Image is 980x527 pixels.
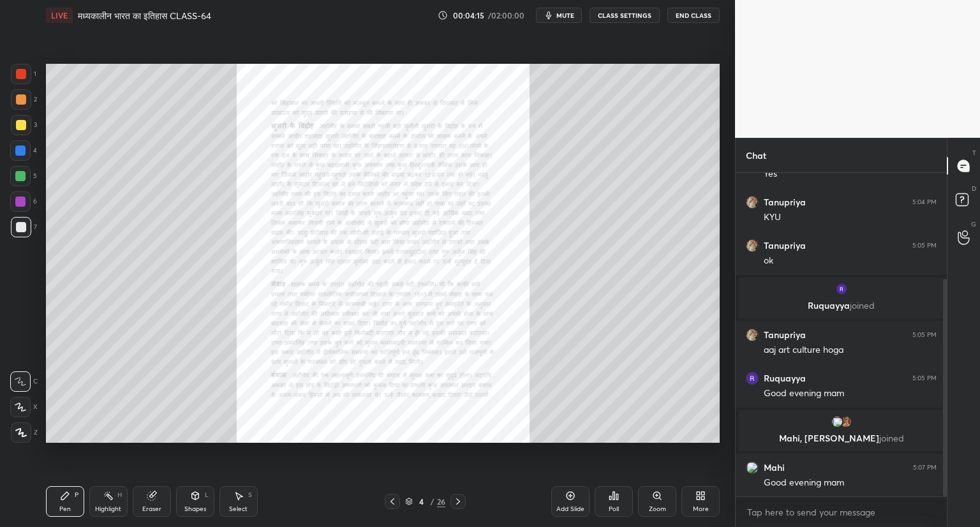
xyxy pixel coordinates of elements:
[746,461,759,474] img: 3
[437,496,445,507] div: 26
[184,506,206,512] div: Shapes
[746,329,759,341] img: 4ca2fbd640894012b93595f5f4f6ad87.jpg
[764,168,937,181] div: Yes
[850,299,875,311] span: joined
[764,373,806,384] h6: Ruquayya
[879,432,904,444] span: joined
[142,506,161,512] div: Eraser
[764,197,806,208] h6: Tanupriya
[746,196,759,209] img: 4ca2fbd640894012b93595f5f4f6ad87.jpg
[693,506,709,512] div: More
[971,219,976,229] p: G
[912,242,937,249] div: 5:05 PM
[746,301,936,311] p: Ruquayya
[11,422,38,443] div: Z
[913,464,937,471] div: 5:07 PM
[117,492,122,498] div: H
[536,8,582,23] button: mute
[10,140,37,161] div: 4
[556,506,584,512] div: Add Slide
[972,148,976,158] p: T
[11,217,37,237] div: 7
[835,283,848,295] img: ACg8ocKD7132IvhPzJBb9E-QZTxhvtJFZIKFlNiSAbd0NL8cV_x2cQ=s96-c
[736,138,776,172] p: Chat
[75,492,78,498] div: P
[972,184,976,193] p: D
[831,415,843,428] img: 3
[840,415,852,428] img: 7d7b2c8e22bb49009193a9a55eb698ac.jpg
[649,506,666,512] div: Zoom
[10,371,38,392] div: C
[746,433,936,443] p: Mahi, [PERSON_NAME]
[10,191,37,212] div: 6
[78,10,211,22] h4: मध्यकालीन भारत का इतिहास CLASS-64
[415,498,428,505] div: 4
[667,8,720,23] button: End Class
[229,506,248,512] div: Select
[10,166,37,186] div: 5
[764,462,785,473] h6: Mahi
[746,372,759,385] img: ACg8ocKD7132IvhPzJBb9E-QZTxhvtJFZIKFlNiSAbd0NL8cV_x2cQ=s96-c
[764,240,806,251] h6: Tanupriya
[764,387,937,400] div: Good evening mam
[912,375,937,382] div: 5:05 PM
[431,498,434,505] div: /
[11,89,37,110] div: 2
[764,329,806,341] h6: Tanupriya
[609,506,619,512] div: Poll
[736,173,947,497] div: grid
[556,11,574,20] span: mute
[912,198,937,206] div: 5:04 PM
[10,397,38,417] div: X
[46,8,73,23] div: LIVE
[590,8,660,23] button: CLASS SETTINGS
[205,492,209,498] div: L
[59,506,71,512] div: Pen
[11,64,36,84] div: 1
[764,344,937,357] div: aaj art culture hoga
[912,331,937,339] div: 5:05 PM
[95,506,121,512] div: Highlight
[11,115,37,135] div: 3
[746,239,759,252] img: 4ca2fbd640894012b93595f5f4f6ad87.jpg
[764,255,937,267] div: ok
[764,211,937,224] div: KYU
[248,492,252,498] div: S
[764,477,937,489] div: Good evening mam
